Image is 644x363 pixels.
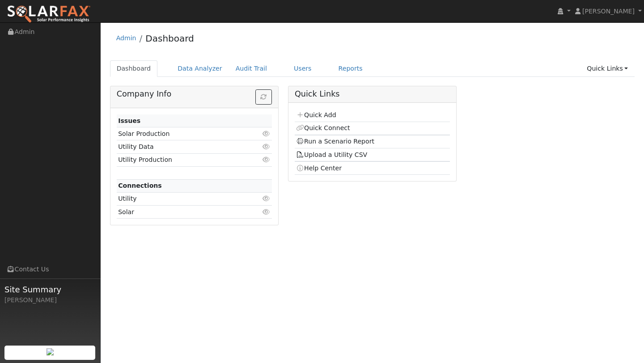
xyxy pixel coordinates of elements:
i: Click to view [263,209,271,215]
a: Quick Links [580,60,635,77]
td: Utility Data [117,140,247,153]
td: Utility [117,192,247,205]
a: Dashboard [145,33,194,44]
a: Quick Add [296,111,336,118]
i: Click to view [263,131,271,137]
a: Audit Trail [229,60,274,77]
span: Site Summary [4,283,96,295]
div: [PERSON_NAME] [4,295,96,305]
a: Quick Connect [296,124,350,131]
a: Admin [116,34,136,42]
i: Click to view [263,195,271,202]
td: Solar Production [117,127,247,140]
i: Click to view [263,144,271,150]
a: Upload a Utility CSV [296,151,367,158]
strong: Connections [118,182,162,189]
td: Solar [117,206,247,219]
strong: Issues [118,117,140,124]
a: Data Analyzer [171,60,229,77]
a: Reports [332,60,369,77]
span: [PERSON_NAME] [582,8,635,15]
td: Utility Production [117,153,247,166]
img: retrieve [47,348,54,355]
i: Click to view [263,156,271,163]
img: SolarFax [7,5,91,24]
a: Dashboard [110,60,158,77]
a: Run a Scenario Report [296,138,374,145]
a: Help Center [296,165,342,172]
h5: Quick Links [295,89,450,99]
a: Users [287,60,318,77]
h5: Company Info [117,89,272,99]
